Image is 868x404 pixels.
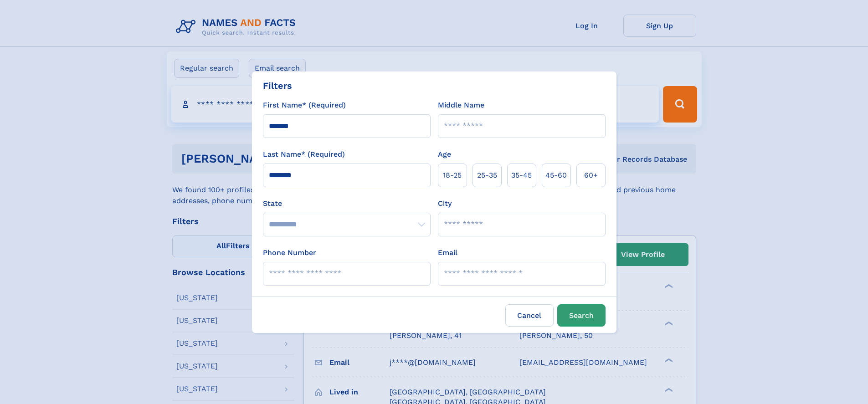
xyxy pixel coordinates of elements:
div: Filters [263,79,292,92]
label: Last Name* (Required) [263,149,345,160]
label: Age [438,149,451,160]
label: Phone Number [263,247,316,258]
span: 18‑25 [443,170,462,181]
span: 60+ [584,170,598,181]
span: 25‑35 [477,170,497,181]
label: Email [438,247,457,258]
button: Search [557,304,606,327]
span: 45‑60 [545,170,567,181]
label: City [438,198,452,209]
label: Cancel [505,304,554,327]
label: First Name* (Required) [263,100,346,111]
label: State [263,198,431,209]
span: 35‑45 [511,170,532,181]
label: Middle Name [438,100,484,111]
